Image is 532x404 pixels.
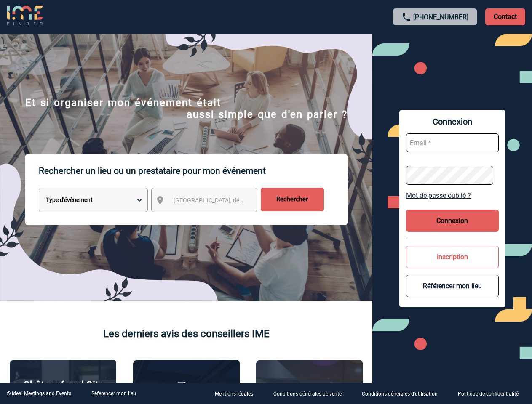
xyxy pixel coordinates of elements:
a: [PHONE_NUMBER] [413,13,468,21]
img: call-24-px.png [401,12,412,22]
a: Politique de confidentialité [451,390,532,398]
p: Politique de confidentialité [458,391,519,397]
p: Châteauform' City [GEOGRAPHIC_DATA] [14,379,112,403]
input: Email * [406,133,499,152]
span: Connexion [406,117,499,127]
p: Agence 2ISD [281,381,338,393]
input: Rechercher [261,188,324,211]
p: Conditions générales d'utilisation [362,391,438,397]
button: Connexion [406,210,499,232]
p: Rechercher un lieu ou un prestataire pour mon événement [39,154,348,188]
a: Conditions générales de vente [267,390,355,398]
p: Mentions légales [215,391,253,397]
button: Inscription [406,246,499,268]
button: Référencer mon lieu [406,275,499,297]
span: [GEOGRAPHIC_DATA], département, région... [174,197,291,204]
p: The [GEOGRAPHIC_DATA] [138,380,235,404]
a: Mentions légales [208,390,267,398]
a: Mot de passe oublié ? [406,191,499,199]
p: Contact [485,8,525,25]
div: © Ideal Meetings and Events [7,391,71,396]
p: Conditions générales de vente [273,391,342,397]
a: Conditions générales d'utilisation [355,390,451,398]
a: Référencer mon lieu [91,391,136,396]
